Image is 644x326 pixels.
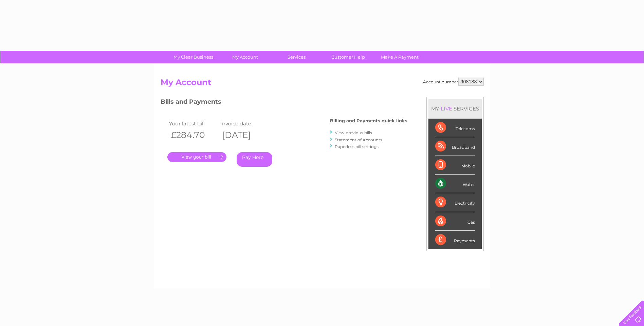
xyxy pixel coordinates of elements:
[219,119,270,128] td: Invoice date
[435,175,475,193] div: Water
[167,119,219,128] td: Your latest bill
[435,212,475,231] div: Gas
[237,152,272,167] a: Pay Here
[435,231,475,249] div: Payments
[219,128,270,142] th: [DATE]
[372,51,428,63] a: Make A Payment
[161,97,407,109] h3: Bills and Payments
[428,99,482,118] div: MY SERVICES
[335,137,382,142] a: Statement of Accounts
[167,152,226,162] a: .
[320,51,376,63] a: Customer Help
[167,128,219,142] th: £284.70
[165,51,221,63] a: My Clear Business
[439,105,454,112] div: LIVE
[423,78,484,86] div: Account number
[269,51,325,63] a: Services
[435,156,475,175] div: Mobile
[435,119,475,137] div: Telecoms
[335,130,372,135] a: View previous bills
[435,193,475,212] div: Electricity
[217,51,273,63] a: My Account
[161,78,484,90] h2: My Account
[335,144,379,149] a: Paperless bill settings
[330,118,407,123] h4: Billing and Payments quick links
[435,137,475,156] div: Broadband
